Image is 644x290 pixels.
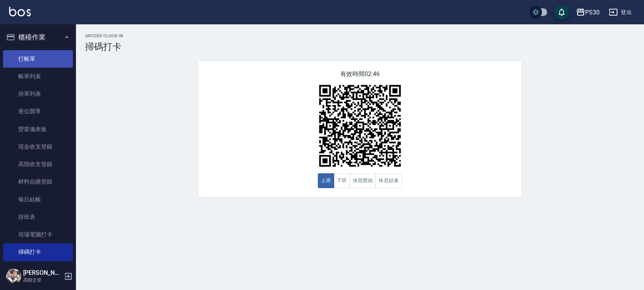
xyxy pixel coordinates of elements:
[3,27,73,47] button: 櫃檯作業
[573,5,603,20] button: PS30
[585,8,600,17] div: PS30
[3,191,73,208] a: 每日結帳
[3,138,73,155] a: 現金收支登錄
[334,173,350,188] button: 下班
[23,277,62,284] p: 高階主管
[3,120,73,138] a: 營業儀表板
[318,173,334,188] button: 上班
[3,208,73,226] a: 排班表
[198,61,522,197] div: 有效時間 02:46
[85,33,635,38] h2: QRcode Clock In
[23,269,62,277] h5: [PERSON_NAME]
[3,85,73,103] a: 掛單列表
[606,5,635,19] button: 登出
[554,5,569,20] button: save
[3,103,73,120] a: 座位開單
[3,68,73,85] a: 帳單列表
[376,173,402,188] button: 休息結束
[3,226,73,243] a: 現場電腦打卡
[3,243,73,261] a: 掃碼打卡
[350,173,376,188] button: 休息開始
[6,269,21,284] img: Person
[3,155,73,173] a: 高階收支登錄
[3,173,73,190] a: 材料自購登錄
[85,41,635,52] h3: 掃碼打卡
[9,7,31,16] img: Logo
[3,50,73,68] a: 打帳單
